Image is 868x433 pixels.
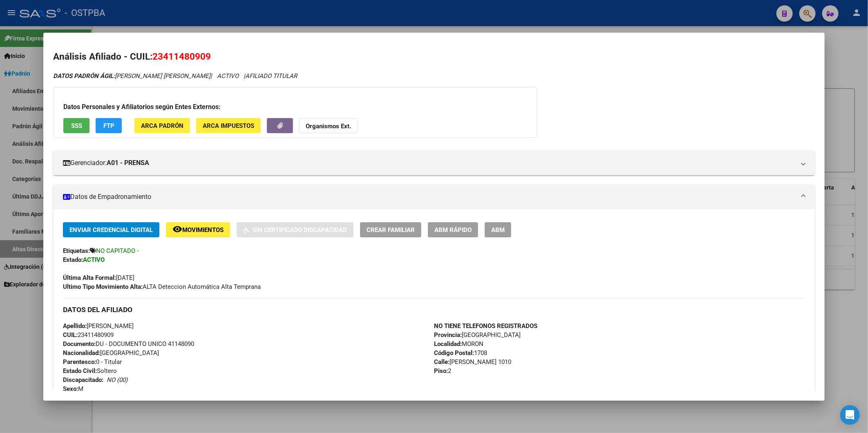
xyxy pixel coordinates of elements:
[53,185,815,209] mat-expansion-panel-header: Datos de Empadronamiento
[203,122,254,129] span: ARCA Impuestos
[434,340,483,348] span: MORON
[71,122,82,129] span: SSS
[434,331,462,339] strong: Provincia:
[63,385,83,393] span: M
[63,331,78,339] strong: CUIL:
[63,274,116,281] strong: Última Alta Formal:
[103,122,114,129] span: FTP
[63,322,87,330] strong: Apellido:
[172,224,182,234] mat-icon: remove_red_eye
[152,51,211,62] span: 23411480909
[434,349,474,357] strong: Código Postal:
[53,151,815,175] mat-expansion-panel-header: Gerenciador:A01 - PRENSA
[53,72,297,80] i: | ACTIVO |
[245,72,297,80] span: AFILIADO TITULAR
[253,226,347,234] span: Sin Certificado Discapacidad
[434,358,450,366] strong: Calle:
[182,226,224,234] span: Movimientos
[367,226,415,234] span: Crear Familiar
[63,158,795,168] mat-panel-title: Gerenciador:
[166,222,230,237] button: Movimientos
[63,349,159,357] span: [GEOGRAPHIC_DATA]
[434,322,537,330] strong: NO TIENE TELEFONOS REGISTRADOS
[63,102,527,112] h3: Datos Personales y Afiliatorios según Entes Externos:
[840,405,860,425] div: Open Intercom Messenger
[63,283,143,290] strong: Ultimo Tipo Movimiento Alta:
[83,256,105,263] strong: ACTIVO
[63,349,100,357] strong: Nacionalidad:
[428,222,478,237] button: ABM Rápido
[63,247,90,254] strong: Etiquetas:
[63,358,96,366] strong: Parentesco:
[63,331,114,339] span: 23411480909
[63,358,122,366] span: 0 - Titular
[63,256,83,263] strong: Estado:
[63,192,795,202] mat-panel-title: Datos de Empadronamiento
[63,340,194,348] span: DU - DOCUMENTO UNICO 41148090
[53,50,815,64] h2: Análisis Afiliado - CUIL:
[63,322,134,330] span: [PERSON_NAME]
[63,118,89,133] button: SSS
[237,222,353,237] button: Sin Certificado Discapacidad
[491,226,505,234] span: ABM
[107,376,128,384] i: NO (00)
[63,367,97,375] strong: Estado Civil:
[434,226,472,234] span: ABM Rápido
[434,340,462,348] strong: Localidad:
[53,72,210,80] span: [PERSON_NAME] [PERSON_NAME]
[434,358,511,366] span: [PERSON_NAME] 1010
[63,222,159,237] button: Enviar Credencial Digital
[434,349,487,357] span: 1708
[306,123,351,130] strong: Organismos Ext.
[96,118,122,133] button: FTP
[63,283,261,290] span: ALTA Deteccion Automática Alta Temprana
[69,226,153,234] span: Enviar Credencial Digital
[63,376,103,384] strong: Discapacitado:
[63,305,805,314] h3: DATOS DEL AFILIADO
[96,247,139,254] span: NO CAPITADO -
[434,367,451,375] span: 2
[63,340,96,348] strong: Documento:
[63,274,134,281] span: [DATE]
[53,72,115,80] strong: DATOS PADRÓN ÁGIL:
[63,367,117,375] span: Soltero
[141,122,183,129] span: ARCA Padrón
[299,118,358,133] button: Organismos Ext.
[107,158,149,168] strong: A01 - PRENSA
[485,222,511,237] button: ABM
[360,222,421,237] button: Crear Familiar
[134,118,190,133] button: ARCA Padrón
[434,331,521,339] span: [GEOGRAPHIC_DATA]
[434,367,448,375] strong: Piso:
[63,385,78,393] strong: Sexo:
[196,118,261,133] button: ARCA Impuestos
